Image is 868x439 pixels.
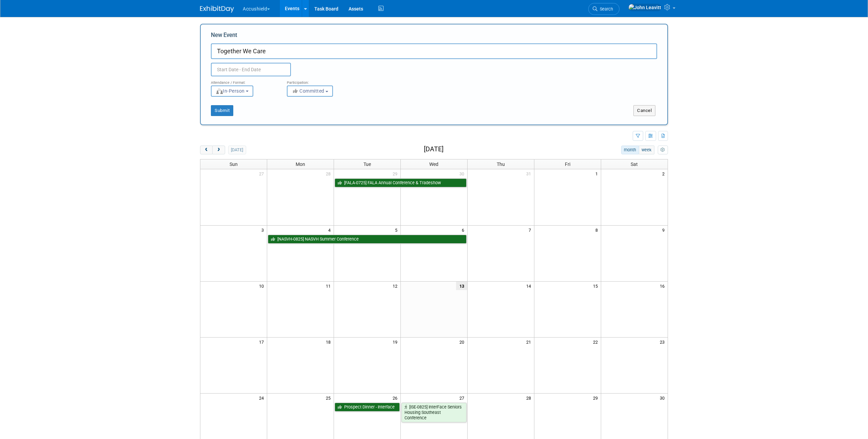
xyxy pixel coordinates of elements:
span: 27 [258,169,267,178]
button: myCustomButton [658,146,668,154]
span: 26 [392,394,400,402]
span: 30 [659,394,668,402]
span: 30 [459,169,467,178]
button: Submit [211,105,233,116]
span: 28 [526,394,534,402]
span: 25 [325,394,334,402]
span: 29 [592,394,601,402]
span: Mon [296,161,305,167]
img: John Leavitt [628,4,662,11]
button: Committed [287,85,333,97]
button: week [639,146,654,154]
span: 10 [258,282,267,290]
div: Attendance / Format: [211,76,277,85]
input: Name of Trade Show / Conference [211,43,657,59]
a: Prospect Dinner - Interface [335,403,400,412]
span: Wed [429,161,438,167]
i: Personalize Calendar [660,148,665,152]
span: In-Person [216,88,245,94]
span: 7 [528,226,534,234]
span: 17 [258,338,267,346]
span: 14 [526,282,534,290]
span: 27 [459,394,467,402]
img: ExhibitDay [200,6,234,13]
span: 31 [526,169,534,178]
span: 29 [392,169,400,178]
span: Fri [565,161,570,167]
input: Start Date - End Date [211,63,291,76]
span: 2 [662,169,668,178]
label: New Event [211,31,237,42]
span: 22 [592,338,601,346]
span: Sun [230,161,238,167]
span: 19 [392,338,400,346]
span: Thu [497,161,505,167]
button: next [212,146,225,154]
div: Participation: [287,76,353,85]
span: 13 [456,282,467,290]
span: 18 [325,338,334,346]
span: Search [597,6,613,12]
button: prev [200,146,213,154]
a: [ISE-0825] InterFace Seniors Housing Southeast Conference [401,403,467,422]
span: 12 [392,282,400,290]
span: 1 [595,169,601,178]
span: 4 [328,226,334,234]
span: Tue [363,161,371,167]
span: 6 [461,226,467,234]
span: Sat [631,161,638,167]
a: [FALA-0725] FALA Annual Conference & Tradeshow [335,178,467,187]
span: 3 [261,226,267,234]
span: 8 [595,226,601,234]
button: [DATE] [228,146,246,154]
button: month [621,146,639,154]
span: Committed [292,88,324,94]
span: 9 [662,226,668,234]
span: 16 [659,282,668,290]
button: Cancel [633,105,655,116]
span: 15 [592,282,601,290]
span: 20 [459,338,467,346]
button: In-Person [211,85,253,97]
span: 28 [325,169,334,178]
a: [NASVH-0825] NASVH Summer Conference [268,235,467,244]
a: Search [588,3,619,15]
span: 5 [394,226,400,234]
span: 21 [526,338,534,346]
h2: [DATE] [424,146,443,153]
span: 24 [258,394,267,402]
span: 11 [325,282,334,290]
span: 23 [659,338,668,346]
